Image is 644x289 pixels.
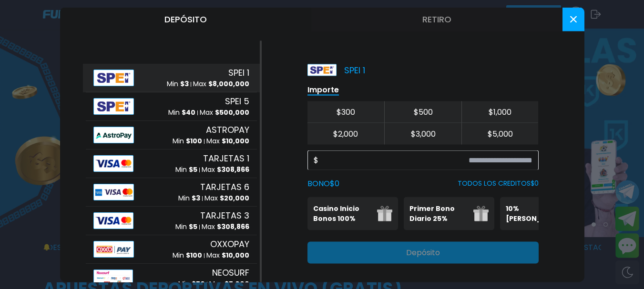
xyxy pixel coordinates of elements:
[217,222,249,231] span: $ 308,866
[175,165,197,175] p: Min
[307,84,339,95] p: Importe
[167,79,189,89] p: Min
[377,206,392,221] img: gift
[206,136,249,146] p: Max
[209,279,249,289] p: Max
[192,193,200,203] span: $ 3
[225,95,249,108] span: SPEI 5
[93,155,133,171] img: Alipay
[83,92,260,120] button: AlipaySPEI 5Min $40Max $500,000
[93,183,134,200] img: Alipay
[307,241,539,263] button: Depósito
[83,235,260,263] button: AlipayOXXOPAYMin $100Max $10,000
[384,123,461,144] button: $3,000
[186,250,202,260] span: $ 100
[173,136,202,146] p: Min
[307,63,365,76] p: SPEI 1
[189,222,197,231] span: $ 5
[93,69,134,86] img: Alipay
[173,250,202,260] p: Min
[307,123,385,144] button: $2,000
[225,279,249,289] span: $ 5,000
[178,279,205,289] p: Min
[202,222,249,232] p: Max
[217,165,249,174] span: $ 308,866
[168,108,195,118] p: Min
[228,66,249,79] span: SPEI 1
[461,123,539,144] button: $5,000
[208,79,249,89] span: $ 8,000,000
[473,206,489,221] img: gift
[193,79,249,89] p: Max
[93,269,133,286] img: Alipay
[203,152,249,165] span: TARJETAS 1
[506,203,564,223] p: 10% [PERSON_NAME]
[178,193,200,203] p: Min
[215,108,249,117] span: $ 500,000
[222,136,249,146] span: $ 10,000
[83,206,260,235] button: AlipayTARJETAS 3Min $5Max $308,866
[313,203,371,223] p: Casino Inicio Bonos 100%
[93,240,134,257] img: Alipay
[204,193,249,203] p: Max
[307,64,337,76] img: Platform Logo
[186,136,202,146] span: $ 100
[180,79,189,89] span: $ 3
[60,7,311,31] button: Depósito
[384,101,461,123] button: $500
[200,209,249,222] span: TARJETAS 3
[404,197,494,230] button: Primer Bono Diario 25%
[93,126,134,143] img: Alipay
[175,222,197,232] p: Min
[93,212,133,229] img: Alipay
[222,250,249,260] span: $ 10,000
[83,178,260,206] button: AlipayTARJETAS 6Min $3Max $20,000
[192,279,205,289] span: $ 50
[93,98,134,114] img: Alipay
[210,238,249,250] span: OXXOPAY
[83,149,260,178] button: AlipayTARJETAS 1Min $5Max $308,866
[182,108,195,117] span: $ 40
[307,197,398,230] button: Casino Inicio Bonos 100%
[83,120,260,149] button: AlipayASTROPAYMin $100Max $10,000
[307,178,339,189] label: BONO $ 0
[83,63,260,92] button: AlipaySPEI 1Min $3Max $8,000,000
[212,266,249,279] span: NEOSURF
[409,203,468,223] p: Primer Bono Diario 25%
[311,7,562,31] button: Retiro
[458,179,539,189] p: TODOS LOS CREDITOS $ 0
[202,165,249,175] p: Max
[200,108,249,118] p: Max
[314,154,318,166] span: $
[206,250,249,260] p: Max
[189,165,197,174] span: $ 5
[461,101,539,123] button: $1,000
[220,193,249,203] span: $ 20,000
[206,123,249,136] span: ASTROPAY
[500,197,591,230] button: 10% [PERSON_NAME]
[307,101,385,123] button: $300
[200,180,249,193] span: TARJETAS 6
